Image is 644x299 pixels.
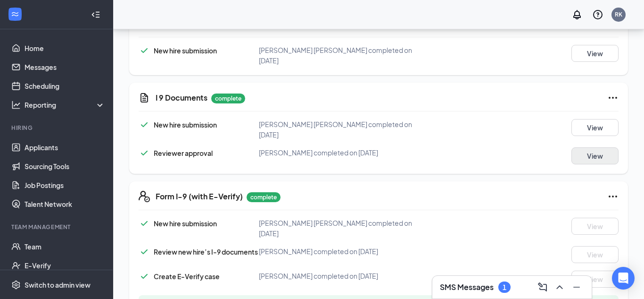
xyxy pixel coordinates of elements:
span: New hire submission [154,219,217,228]
button: ChevronUp [552,280,567,295]
span: [PERSON_NAME] completed on [DATE] [259,272,378,280]
a: Messages [25,58,105,77]
svg: Checkmark [139,45,150,56]
svg: Settings [11,280,21,290]
span: Reviewer approval [154,149,213,157]
svg: Checkmark [139,246,150,257]
div: RK [615,10,622,18]
span: New hire submission [154,46,217,55]
a: Team [25,237,105,256]
button: View [571,119,619,136]
svg: ChevronUp [554,282,565,293]
span: New hire submission [154,120,217,129]
span: [PERSON_NAME] completed on [DATE] [259,148,378,157]
div: Hiring [11,124,103,132]
span: [PERSON_NAME] completed on [DATE] [259,247,378,256]
h5: I 9 Documents [156,93,207,103]
button: ComposeMessage [535,280,550,295]
a: Talent Network [25,195,105,214]
svg: Checkmark [139,119,150,130]
svg: Checkmark [139,147,150,159]
svg: Checkmark [139,218,150,229]
button: View [571,271,619,288]
p: complete [247,192,281,202]
button: View [571,45,619,62]
div: Reporting [25,100,106,110]
a: Scheduling [25,77,105,95]
svg: CustomFormIcon [139,92,150,103]
span: [PERSON_NAME] [PERSON_NAME] completed on [DATE] [259,120,412,139]
svg: QuestionInfo [592,9,603,20]
div: Open Intercom Messenger [612,267,635,290]
span: Create E-Verify case [154,272,220,281]
svg: Ellipses [607,92,619,103]
button: Minimize [569,280,584,295]
svg: Analysis [11,100,21,110]
svg: FormI9EVerifyIcon [139,191,150,202]
h5: Form I-9 (with E-Verify) [156,191,243,202]
svg: Minimize [571,282,582,293]
span: [PERSON_NAME] [PERSON_NAME] completed on [DATE] [259,219,412,238]
div: 1 [503,283,506,291]
a: Job Postings [25,176,105,195]
span: [PERSON_NAME] [PERSON_NAME] completed on [DATE] [259,46,412,65]
h3: SMS Messages [440,282,494,292]
button: View [571,246,619,263]
a: Home [25,39,105,58]
button: View [571,218,619,235]
svg: ComposeMessage [537,282,548,293]
p: complete [211,94,245,103]
a: Applicants [25,138,105,157]
svg: Ellipses [607,191,619,202]
svg: WorkstreamLogo [10,9,20,19]
span: Review new hire’s I-9 documents [154,248,258,256]
svg: Collapse [91,10,100,19]
a: E-Verify [25,256,105,275]
svg: Notifications [571,9,583,20]
div: Switch to admin view [25,280,91,290]
svg: Checkmark [139,271,150,282]
div: Team Management [11,223,103,231]
a: Sourcing Tools [25,157,105,176]
button: View [571,147,619,164]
